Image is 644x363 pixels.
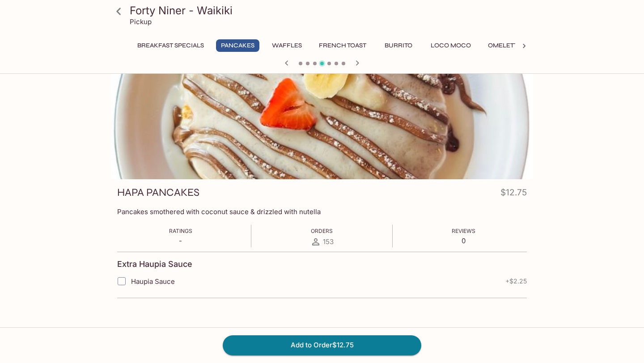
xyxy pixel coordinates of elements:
p: Pickup [130,17,152,26]
p: 0 [452,236,475,245]
div: HAPA PANCAKES [111,61,533,179]
p: Pancakes smothered with coconut sauce & drizzled with nutella [117,207,527,216]
h4: $12.75 [500,186,527,203]
span: Haupia Sauce [131,277,175,286]
button: Burrito [378,39,419,52]
span: Reviews [452,228,475,234]
h3: HAPA PANCAKES [117,186,199,199]
span: + $2.25 [505,278,527,285]
button: Omelettes [483,39,530,52]
span: 153 [323,237,334,246]
button: Loco Moco [426,39,476,52]
button: Add to Order$12.75 [223,335,421,355]
span: Orders [311,228,333,234]
button: Pancakes [216,39,259,52]
h4: Extra Haupia Sauce [117,259,192,269]
p: - [169,236,192,245]
button: Breakfast Specials [132,39,209,52]
h3: Forty Niner - Waikiki [130,4,530,17]
button: Waffles [267,39,307,52]
span: Ratings [169,228,192,234]
button: French Toast [314,39,371,52]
